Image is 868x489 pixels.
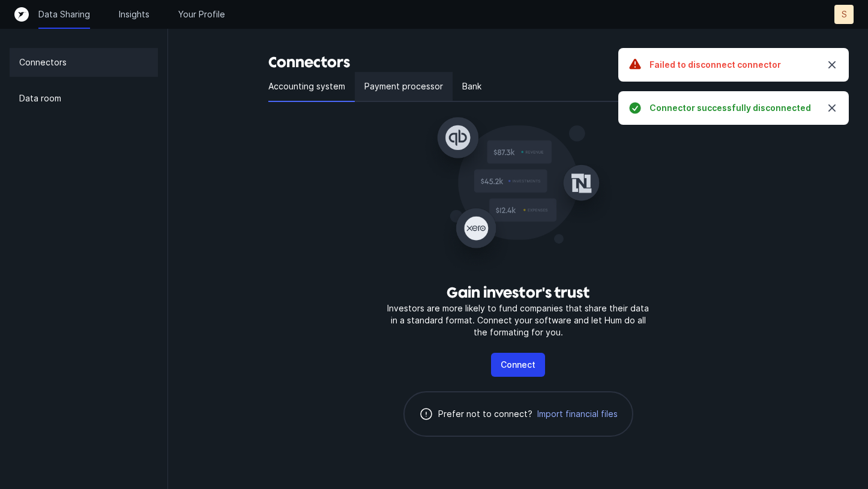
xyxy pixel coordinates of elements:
[842,8,847,20] p: S
[19,55,67,70] p: Connectors
[384,302,653,338] p: Investors are more likely to fund companies that share their data in a standard format. Connect y...
[119,8,149,20] a: Insights
[268,53,768,72] h3: Connectors
[10,84,158,113] a: Data room
[834,5,854,24] button: S
[649,59,815,71] h5: Failed to disconnect connector
[19,91,61,106] p: Data room
[38,8,90,20] a: Data Sharing
[438,407,532,421] p: Prefer not to connect?
[422,112,614,274] img: Gain investor's trust
[501,358,535,372] p: Connect
[649,102,815,114] h5: Connector successfully disconnected
[10,48,158,77] a: Connectors
[178,8,225,20] a: Your Profile
[447,283,589,302] h3: Gain investor's trust
[491,353,545,377] button: Connect
[537,408,618,420] span: Import financial files
[268,79,345,94] p: Accounting system
[462,79,481,94] p: Bank
[364,79,443,94] p: Payment processor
